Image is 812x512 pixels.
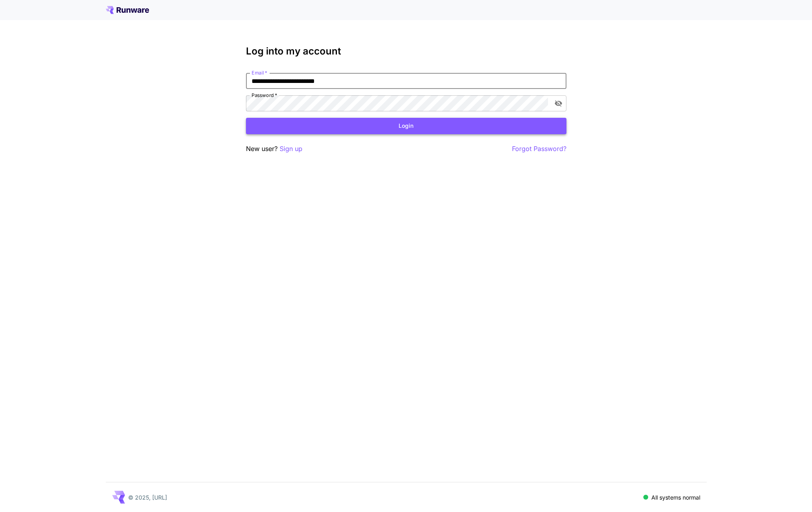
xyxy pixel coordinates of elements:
button: Login [246,118,566,134]
p: All systems normal [651,493,700,502]
h3: Log into my account [246,46,566,57]
button: Sign up [280,144,302,154]
button: toggle password visibility [551,96,566,111]
label: Password [252,92,277,99]
p: New user? [246,144,302,154]
label: Email [252,69,267,76]
p: © 2025, [URL] [128,493,167,502]
button: Forgot Password? [512,144,566,154]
